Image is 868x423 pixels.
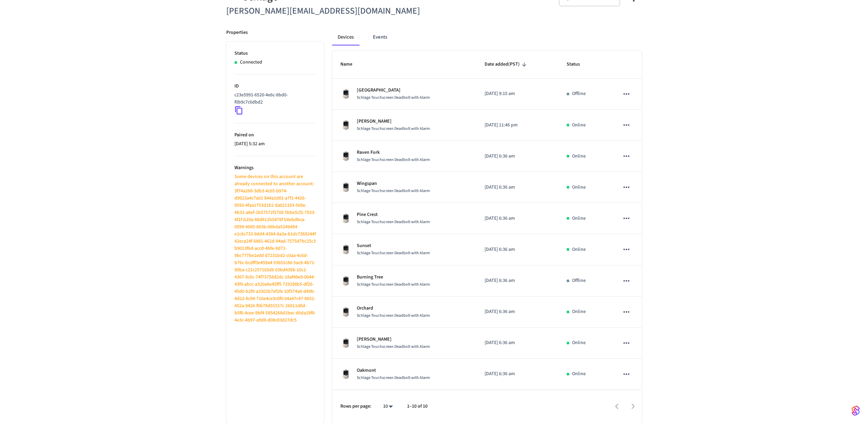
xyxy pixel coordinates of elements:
div: connected account tabs [332,29,642,45]
img: Schlage Sense Smart Deadbolt with Camelot Trim, Front [340,182,351,193]
p: Connected [240,59,262,66]
p: [DATE] 6:36 am [485,184,551,191]
p: Raven Fork [357,149,430,156]
span: Schlage Touchscreen Deadbolt with Alarm [357,157,430,163]
p: [PERSON_NAME] [357,118,430,125]
p: Offline [572,90,586,97]
div: 10 [380,401,396,411]
span: Schlage Touchscreen Deadbolt with Alarm [357,282,430,287]
p: Rows per page: [340,403,371,410]
img: Schlage Sense Smart Deadbolt with Camelot Trim, Front [340,88,351,99]
h6: [PERSON_NAME][EMAIL_ADDRESS][DOMAIN_NAME] [226,4,430,18]
p: Status [234,50,316,57]
p: Some devices on this account are already connected to another account: 3f74a268-3db3-4c65-b974-d9... [234,173,316,324]
p: Burning Tree [357,274,430,281]
p: Wingspan [357,180,430,187]
p: Online [572,370,586,378]
p: [DATE] 6:36 am [485,308,551,315]
p: 1–10 of 10 [407,403,428,410]
span: Schlage Touchscreen Deadbolt with Alarm [357,188,430,194]
p: Online [572,308,586,315]
img: Schlage Sense Smart Deadbolt with Camelot Trim, Front [340,338,351,349]
p: Online [572,246,586,253]
p: [DATE] 9:15 am [485,90,551,97]
table: sticky table [332,51,642,390]
p: Pine Crest [357,211,430,218]
p: Online [572,122,586,129]
span: Schlage Touchscreen Deadbolt with Alarm [357,250,430,256]
p: [DATE] 6:36 am [485,153,551,160]
img: Schlage Sense Smart Deadbolt with Camelot Trim, Front [340,244,351,255]
span: Schlage Touchscreen Deadbolt with Alarm [357,313,430,318]
img: SeamLogoGradient.69752ec5.svg [852,405,860,416]
img: Schlage Sense Smart Deadbolt with Camelot Trim, Front [340,306,351,317]
p: [DATE] 5:32 am [234,140,316,148]
p: Sunset [357,242,430,249]
p: Orchard [357,305,430,312]
p: Online [572,184,586,191]
p: [DATE] 6:36 am [485,277,551,284]
p: [DATE] 6:36 am [485,339,551,346]
button: Devices [332,29,359,45]
p: [PERSON_NAME] [357,336,430,343]
img: Schlage Sense Smart Deadbolt with Camelot Trim, Front [340,369,351,380]
img: Schlage Sense Smart Deadbolt with Camelot Trim, Front [340,213,351,224]
p: Online [572,339,586,346]
img: Schlage Sense Smart Deadbolt with Camelot Trim, Front [340,151,351,162]
p: Online [572,153,586,160]
p: [DATE] 6:36 am [485,246,551,253]
p: Warnings [234,164,316,172]
p: Properties [226,29,248,36]
span: Schlage Touchscreen Deadbolt with Alarm [357,95,430,100]
span: Date added(PST) [485,59,529,70]
p: [GEOGRAPHIC_DATA] [357,87,430,94]
img: Schlage Sense Smart Deadbolt with Camelot Trim, Front [340,275,351,286]
span: Schlage Touchscreen Deadbolt with Alarm [357,375,430,381]
button: Events [367,29,393,45]
p: ID [234,83,316,90]
p: c23e5991-6520-4e6c-8bd0-f0b9c7c6dbd2 [234,92,313,106]
p: Oakmont [357,367,430,374]
img: Schlage Sense Smart Deadbolt with Camelot Trim, Front [340,120,351,131]
p: [DATE] 6:36 am [485,370,551,378]
p: Paired on [234,132,316,139]
p: Offline [572,277,586,284]
p: [DATE] 6:36 am [485,215,551,222]
span: Schlage Touchscreen Deadbolt with Alarm [357,219,430,225]
p: Online [572,215,586,222]
span: Name [340,59,361,70]
span: Status [567,59,589,70]
p: [DATE] 11:46 pm [485,122,551,129]
span: Schlage Touchscreen Deadbolt with Alarm [357,344,430,350]
span: Schlage Touchscreen Deadbolt with Alarm [357,126,430,132]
